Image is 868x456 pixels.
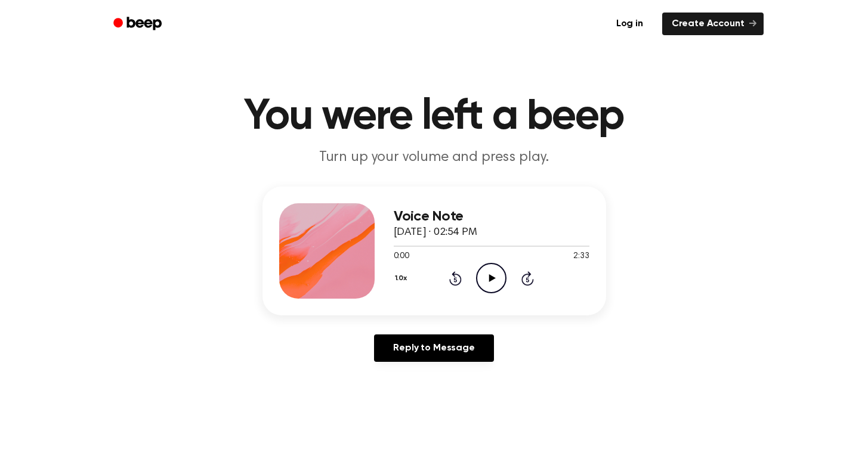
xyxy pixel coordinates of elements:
span: 2:33 [573,250,589,263]
button: 1.0x [394,268,412,289]
a: Create Account [662,13,764,35]
a: Log in [604,10,655,38]
p: Turn up your volume and press play. [205,148,663,167]
span: [DATE] · 02:54 PM [394,227,477,238]
h1: You were left a beep [129,95,740,138]
span: 0:00 [394,250,409,263]
a: Reply to Message [374,334,493,362]
h3: Voice Note [394,209,589,225]
a: Beep [105,13,172,36]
